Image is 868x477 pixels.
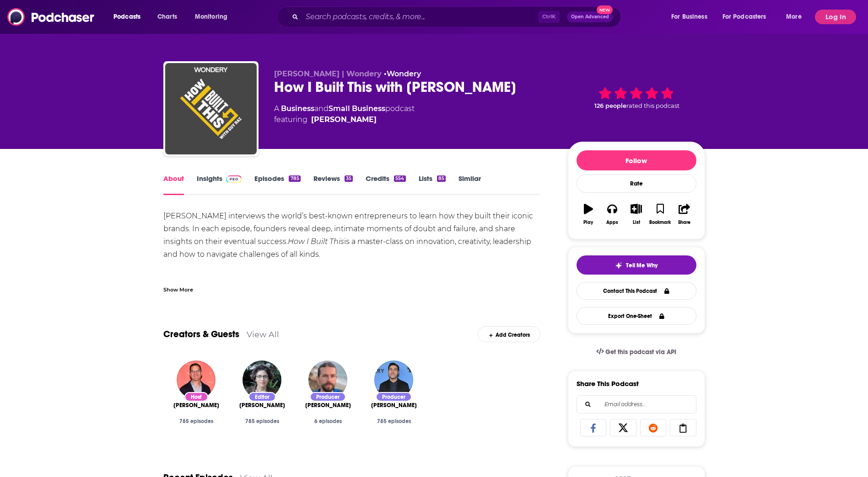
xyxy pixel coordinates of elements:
a: View All [247,329,279,339]
span: For Business [671,11,707,23]
a: Lists85 [419,174,446,195]
span: Charts [157,11,177,23]
div: Host [184,392,208,402]
button: Export One-Sheet [577,307,696,325]
span: featuring [274,114,415,125]
a: Get this podcast via API [589,341,684,363]
img: Neva Grant [243,360,281,399]
div: Add Creators [478,326,540,342]
span: Get this podcast via API [605,348,676,356]
span: Ctrl K [538,11,560,23]
a: Wondery [387,69,421,78]
img: Podchaser Pro [226,175,242,183]
span: rated this podcast [626,102,679,109]
span: • [384,69,421,78]
span: and [314,104,329,113]
div: Search podcasts, credits, & more... [286,6,630,27]
a: Credits554 [366,174,405,195]
a: Contact This Podcast [577,282,696,300]
a: Devan Schwartz [305,402,351,409]
a: Similar [458,174,481,195]
button: List [624,198,648,231]
a: InsightsPodchaser Pro [197,174,242,195]
div: 85 [437,175,446,182]
a: Share on Reddit [640,419,667,436]
span: [PERSON_NAME] [371,402,417,409]
img: Guy Raz [177,360,216,399]
a: Share on Facebook [580,419,607,436]
input: Search podcasts, credits, & more... [302,10,538,24]
div: Play [583,220,593,225]
span: New [597,5,613,14]
span: [PERSON_NAME] [173,402,219,409]
a: Charts [151,10,183,24]
div: 554 [394,175,405,182]
a: Ramtin Arablouei [371,402,417,409]
div: Share [678,220,690,225]
a: About [163,174,184,195]
button: Apps [600,198,624,231]
div: 785 episodes [368,418,420,424]
div: Producer [376,392,412,402]
div: 785 episodes [171,418,222,424]
img: Podchaser - Follow, Share and Rate Podcasts [7,8,95,26]
button: open menu [665,10,719,24]
img: tell me why sparkle [615,262,622,269]
a: Creators & Guests [163,329,239,340]
a: Share on X/Twitter [610,419,636,436]
div: 35 [345,175,353,182]
div: A podcast [274,103,415,125]
em: How I Built This [288,237,344,246]
button: open menu [780,10,813,24]
button: Play [577,198,600,231]
div: Bookmark [649,220,671,225]
button: Bookmark [648,198,672,231]
span: Tell Me Why [626,262,658,269]
a: Guy Raz [311,114,377,125]
img: How I Built This with Guy Raz [165,63,257,154]
div: 126 peoplerated this podcast [568,69,705,126]
a: Guy Raz [173,402,219,409]
div: List [633,220,640,225]
input: Email address... [584,396,689,413]
button: Follow [577,150,696,170]
button: Log In [815,10,856,24]
button: open menu [107,10,152,24]
a: Copy Link [670,419,696,436]
button: open menu [189,10,239,24]
div: Editor [248,392,276,402]
span: [PERSON_NAME] [305,402,351,409]
button: Open AdvancedNew [567,11,613,22]
div: 6 episodes [302,418,354,424]
div: Apps [606,220,618,225]
button: Share [672,198,696,231]
button: tell me why sparkleTell Me Why [577,255,696,275]
a: Reviews35 [313,174,353,195]
span: Monitoring [195,11,227,23]
div: Rate [577,174,696,193]
div: Search followers [577,395,696,413]
h3: Share This Podcast [577,379,639,388]
span: Open Advanced [571,15,609,19]
span: [PERSON_NAME] | Wondery [274,69,382,78]
span: More [786,11,802,23]
span: For Podcasters [722,11,766,23]
img: Ramtin Arablouei [374,360,413,399]
div: [PERSON_NAME] interviews the world’s best-known entrepreneurs to learn how they built their iconi... [163,210,541,338]
div: Producer [310,392,346,402]
button: open menu [717,10,780,24]
a: Business [281,104,314,113]
div: 785 episodes [237,418,288,424]
span: Podcasts [113,11,140,23]
img: Devan Schwartz [308,360,347,399]
span: 126 people [594,102,626,109]
div: 785 [289,175,300,182]
a: Neva Grant [239,402,285,409]
span: [PERSON_NAME] [239,402,285,409]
